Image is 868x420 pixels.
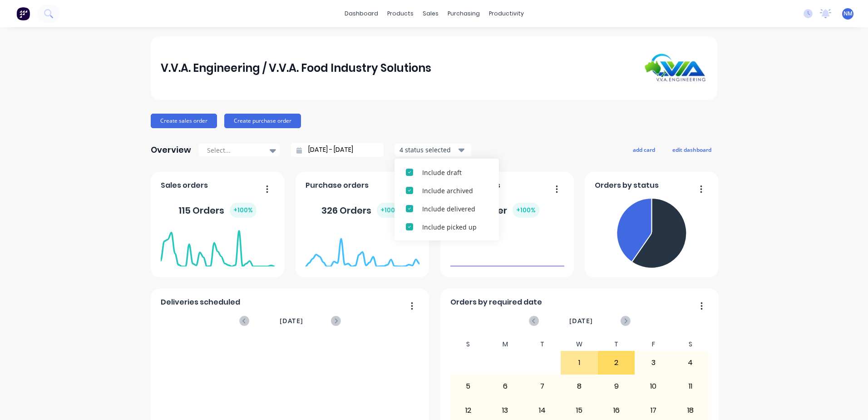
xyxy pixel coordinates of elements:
div: 10 [635,375,671,398]
div: 7 [524,375,561,398]
div: V.V.A. Engineering / V.V.A. Food Industry Solutions [161,59,431,77]
div: W [561,338,598,351]
div: 1 [561,351,597,374]
div: sales [418,7,443,20]
div: 5 [450,375,487,398]
button: add card [627,144,661,155]
div: 2 [598,351,635,374]
div: T [524,338,561,351]
div: + 100 % [513,203,539,218]
button: 4 status selected [395,143,472,157]
span: [DATE] [280,316,303,326]
div: purchasing [443,7,484,20]
div: 1 Order [475,203,539,218]
div: Include archived [422,186,488,195]
div: T [598,338,635,351]
div: M [487,338,524,351]
span: NM [843,10,853,18]
div: 9 [598,375,635,398]
div: 326 Orders [321,203,404,218]
div: 4 [672,351,709,374]
div: 8 [561,375,597,398]
img: Factory [16,7,30,20]
div: 115 Orders [178,203,256,218]
button: Create sales order [151,114,217,128]
div: Include picked up [422,222,488,232]
span: Orders by status [595,180,659,191]
div: + 100 % [377,203,404,218]
div: 3 [635,351,671,374]
div: Include delivered [422,204,488,214]
div: S [672,338,709,351]
div: products [383,7,418,20]
div: S [450,338,487,351]
div: Overview [151,141,191,159]
div: productivity [484,7,528,20]
div: 11 [672,375,709,398]
div: 4 status selected [399,145,457,155]
span: [DATE] [569,316,593,326]
button: Create purchase order [224,114,301,128]
div: + 100 % [230,203,256,218]
div: 6 [487,375,523,398]
div: Include draft [422,168,488,177]
span: Purchase orders [306,180,369,191]
a: dashboard [340,7,383,20]
button: edit dashboard [666,144,717,155]
span: Sales orders [161,180,208,191]
img: V.V.A. Engineering / V.V.A. Food Industry Solutions [644,54,707,82]
div: F [635,338,672,351]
